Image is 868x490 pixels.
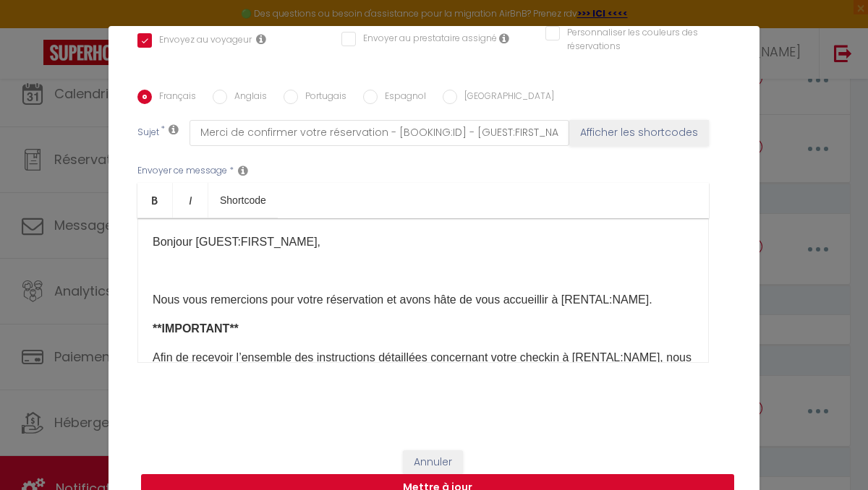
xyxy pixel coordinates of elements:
[153,349,694,384] p: Afin de recevoir l’ensemble des instructions détaillées concernant votre checkin à [RENTAL:NAME],...
[499,33,509,44] i: Envoyer au prestataire si il est assigné
[169,124,179,135] i: Subject
[569,120,709,146] button: Afficher les shortcodes
[403,450,463,475] button: Annuler
[256,33,266,45] i: Envoyer au voyageur
[137,126,159,141] label: Sujet
[152,90,196,106] label: Français
[457,90,554,106] label: [GEOGRAPHIC_DATA]
[238,165,248,176] i: Message
[227,90,267,106] label: Anglais
[137,164,227,178] label: Envoyer ce message
[153,291,694,309] p: Nous vous remercions pour votre réservation et avons hâte de vous accueillir à [RENTAL:NAME].
[298,90,346,106] label: Portugais
[137,183,173,218] a: Bold
[378,90,426,106] label: Espagnol
[153,233,694,251] p: Bonjour [GUEST:FIRST_NAME],
[161,322,238,335] b: IMPORTANT
[173,183,208,218] a: Italic
[208,183,278,218] a: Shortcode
